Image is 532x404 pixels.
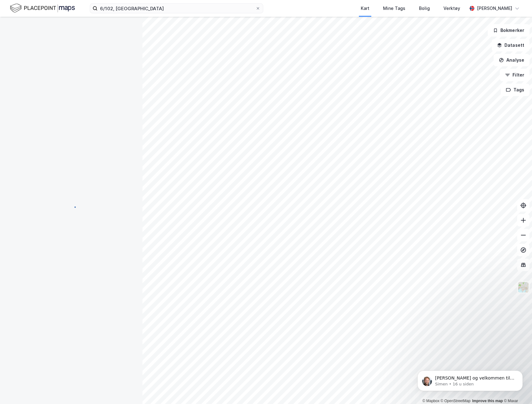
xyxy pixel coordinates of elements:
div: Verktøy [443,5,460,12]
button: Filter [500,69,530,81]
a: Mapbox [422,399,439,403]
img: Z [517,281,529,293]
div: Bolig [419,5,430,12]
button: Analyse [494,54,530,66]
button: Datasett [492,39,530,51]
img: spinner.a6d8c91a73a9ac5275cf975e30b51cfb.svg [66,202,76,212]
iframe: Intercom notifications melding [408,358,532,401]
a: Improve this map [472,399,503,403]
div: Kart [361,5,369,12]
img: logo.f888ab2527a4732fd821a326f86c7f29.svg [10,3,75,14]
div: Mine Tags [383,5,405,12]
div: [PERSON_NAME] [477,5,512,12]
button: Bokmerker [488,24,530,37]
input: Søk på adresse, matrikkel, gårdeiere, leietakere eller personer [98,4,255,13]
button: Tags [501,84,530,96]
a: OpenStreetMap [441,399,471,403]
